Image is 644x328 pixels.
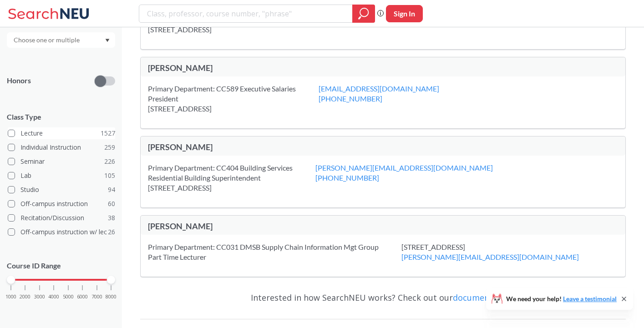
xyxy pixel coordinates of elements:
div: Primary Department: CC404 Building Services Residential Building Superintendent [STREET_ADDRESS] [148,163,315,193]
p: Course ID Range [7,261,115,271]
span: 2000 [20,294,30,299]
div: magnifying glass [352,5,375,23]
div: Primary Department: CC031 DMSB Supply Chain Information Mgt Group Part Time Lecturer [148,242,401,262]
span: 38 [108,213,115,223]
span: 259 [104,142,115,152]
a: [PERSON_NAME][EMAIL_ADDRESS][DOMAIN_NAME] [401,252,579,261]
a: [PHONE_NUMBER] [319,94,382,103]
span: 4000 [48,294,59,299]
label: Individual Instruction [8,141,115,153]
span: We need your help! [506,296,617,302]
div: Interested in how SearchNEU works? Check out our [140,284,626,311]
a: Leave a testimonial [563,295,617,303]
label: Studio [8,184,115,196]
p: Honors [7,76,31,86]
span: Class Type [7,112,115,122]
span: 60 [108,199,115,209]
label: Lab [8,170,115,182]
span: 7000 [91,294,102,299]
input: Class, professor, course number, "phrase" [146,6,346,21]
span: 1527 [101,128,115,138]
div: [STREET_ADDRESS] [401,242,602,262]
label: Off-campus instruction w/ lec [8,226,115,238]
a: documentation! [453,292,515,303]
span: 6000 [77,294,88,299]
label: Seminar [8,156,115,167]
div: [PERSON_NAME] [148,221,383,231]
span: 105 [104,171,115,181]
input: Choose one or multiple [9,35,86,45]
span: 94 [108,185,115,195]
a: [EMAIL_ADDRESS][DOMAIN_NAME] [319,84,439,93]
svg: magnifying glass [358,7,369,20]
label: Lecture [8,127,115,139]
span: 3000 [34,294,45,299]
div: Dropdown arrow [7,32,115,48]
svg: Dropdown arrow [105,39,110,42]
span: 26 [108,227,115,237]
a: [PERSON_NAME][EMAIL_ADDRESS][DOMAIN_NAME] [315,163,493,172]
span: 5000 [63,294,74,299]
span: 8000 [106,294,117,299]
button: Sign In [386,5,423,22]
span: 226 [104,156,115,167]
div: [PERSON_NAME] [148,63,383,73]
label: Recitation/Discussion [8,212,115,224]
label: Off-campus instruction [8,198,115,210]
div: [PERSON_NAME] [148,142,383,152]
span: 1000 [5,294,16,299]
div: Primary Department: CC589 Executive Salaries President [STREET_ADDRESS] [148,84,319,114]
a: [PHONE_NUMBER] [315,173,379,182]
